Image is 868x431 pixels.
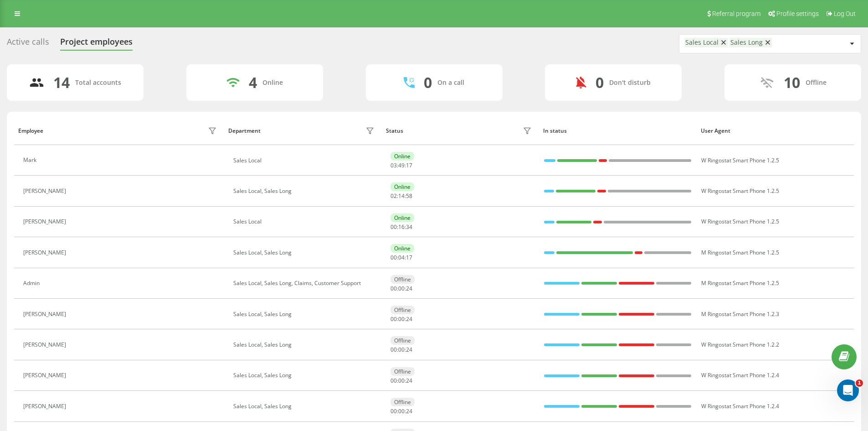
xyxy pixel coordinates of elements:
span: 24 [406,407,412,415]
div: Offline [390,306,415,314]
span: 00 [390,346,397,353]
div: Status [386,128,403,134]
span: W Ringostat Smart Phone 1.2.5 [701,156,779,164]
div: 14 [53,74,70,91]
div: [PERSON_NAME] [23,403,68,410]
div: Offline [390,336,415,345]
span: 1 [856,379,863,387]
div: On a call [437,79,464,87]
div: [PERSON_NAME] [23,188,68,194]
div: [PERSON_NAME] [23,311,68,317]
div: Sales Long [730,39,763,47]
div: Department [228,128,261,134]
div: Online [390,182,414,191]
span: 00 [398,285,405,292]
div: [PERSON_NAME] [23,249,68,256]
span: 00 [390,285,397,292]
div: : : [390,193,412,199]
div: Employee [18,128,43,134]
span: 00 [398,377,405,384]
div: Offline [390,367,415,376]
span: 00 [398,346,405,353]
div: Online [390,152,414,161]
span: 16 [398,223,405,231]
div: Sales Local, Sales Long, Claims, Customer Support [233,280,377,286]
div: Sales Local, Sales Long [233,188,377,194]
span: 14 [398,192,405,200]
div: Sales Local [233,157,377,164]
div: 4 [249,74,257,91]
span: W Ringostat Smart Phone 1.2.5 [701,187,779,195]
div: Sales Local, Sales Long [233,311,377,317]
span: 17 [406,254,412,261]
span: 58 [406,192,412,200]
span: W Ringostat Smart Phone 1.2.5 [701,218,779,225]
div: Active calls [7,37,49,51]
div: : : [390,378,412,384]
span: 00 [390,315,397,323]
div: : : [390,162,412,169]
span: 24 [406,285,412,292]
div: Offline [390,398,415,406]
span: Referral program [712,10,760,17]
span: Profile settings [776,10,819,17]
div: User Agent [701,128,850,134]
div: 10 [784,74,800,91]
span: 17 [406,161,412,169]
div: In status [543,128,692,134]
div: : : [390,347,412,353]
div: 0 [596,74,604,91]
span: 24 [406,346,412,353]
span: M Ringostat Smart Phone 1.2.5 [701,249,779,256]
span: 34 [406,223,412,231]
div: [PERSON_NAME] [23,372,68,379]
div: Online [390,244,414,253]
div: Project employees [60,37,133,51]
div: : : [390,408,412,415]
div: Offline [390,275,415,284]
span: W Ringostat Smart Phone 1.2.2 [701,341,779,348]
span: Log Out [834,10,856,17]
span: 49 [398,161,405,169]
span: 00 [390,377,397,384]
div: : : [390,286,412,292]
div: Don't disturb [609,79,651,87]
span: 00 [390,407,397,415]
div: Sales Local, Sales Long [233,372,377,379]
span: M Ringostat Smart Phone 1.2.3 [701,310,779,318]
span: 00 [398,407,405,415]
span: 24 [406,377,412,384]
div: Sales Local [233,218,377,225]
div: [PERSON_NAME] [23,218,68,225]
span: 02 [390,192,397,200]
span: 00 [390,254,397,261]
span: M Ringostat Smart Phone 1.2.5 [701,279,779,287]
div: Sales Local, Sales Long [233,403,377,410]
div: Admin [23,280,42,286]
div: Total accounts [75,79,121,87]
div: Online [390,213,414,222]
span: 04 [398,254,405,261]
span: 00 [398,315,405,323]
div: Sales Local, Sales Long [233,342,377,348]
div: : : [390,224,412,230]
div: Sales Local, Sales Long [233,249,377,256]
div: Mark [23,157,39,163]
div: [PERSON_NAME] [23,342,68,348]
div: Offline [806,79,827,87]
span: 24 [406,315,412,323]
iframe: Intercom live chat [837,379,859,401]
div: Online [262,79,283,87]
span: W Ringostat Smart Phone 1.2.4 [701,371,779,379]
div: Sales Local [685,39,719,47]
span: 00 [390,223,397,231]
div: 0 [424,74,432,91]
div: : : [390,316,412,322]
div: : : [390,254,412,261]
span: 03 [390,161,397,169]
span: W Ringostat Smart Phone 1.2.4 [701,402,779,410]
